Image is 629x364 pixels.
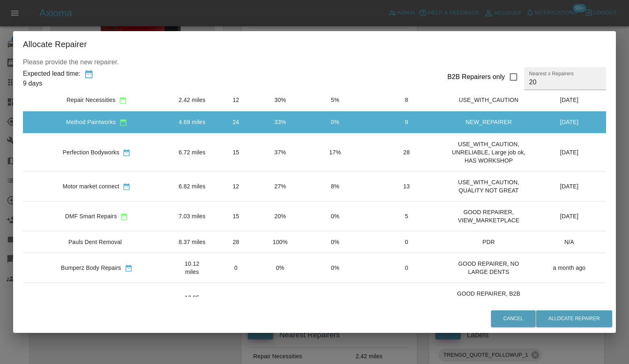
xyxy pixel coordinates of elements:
[63,148,119,156] div: Perfection Bodyworks
[23,69,81,79] div: Expected lead time:
[213,201,258,231] td: 15
[213,89,258,111] td: 12
[445,201,533,231] td: GOOD REPAIRER, VIEW_MARKETPLACE
[368,253,445,283] td: 0
[302,133,368,172] td: 17%
[445,89,533,111] td: USE_WITH_CAUTION
[302,201,368,231] td: 0%
[170,111,213,133] td: 4.69 miles
[170,89,213,111] td: 2.42 miles
[302,283,368,321] td: 0%
[302,89,368,111] td: 5%
[170,133,213,172] td: 6.72 miles
[170,283,213,321] td: 12.95 miles
[368,133,445,172] td: 28
[23,57,606,67] p: Please provide the new repairer.
[302,253,368,283] td: 0%
[213,111,258,133] td: 24
[65,212,117,220] div: DMF Smart Repairs
[213,253,258,283] td: 0
[23,79,81,88] div: 9 days
[536,310,612,327] button: Allocate Repairer
[302,231,368,253] td: 0%
[368,201,445,231] td: 5
[532,111,606,133] td: [DATE]
[447,72,505,82] div: B2B Repairers only
[368,283,445,321] td: 14
[63,182,119,190] div: Motor market connect
[258,231,302,253] td: 100%
[170,231,213,253] td: 8.37 miles
[445,283,533,321] td: GOOD REPAIRER, B2B CAPABLE, VIEW_MARKETPLACE
[532,253,606,283] td: a month ago
[170,253,213,283] td: 10.12 miles
[445,133,533,172] td: USE_WITH_CAUTION, UNRELIABLE, Large job ok, HAS WORKSHOP
[213,231,258,253] td: 28
[532,231,606,253] td: N/A
[368,231,445,253] td: 0
[302,111,368,133] td: 0%
[67,96,115,104] div: Repair Necessities
[170,201,213,231] td: 7.03 miles
[258,201,302,231] td: 20%
[532,172,606,201] td: [DATE]
[61,264,121,272] div: Bumperz Body Repairs
[213,133,258,172] td: 15
[213,283,258,321] td: 17
[258,111,302,133] td: 33%
[445,231,533,253] td: PDR
[445,253,533,283] td: GOOD REPAIRER, NO LARGE DENTS
[532,89,606,111] td: [DATE]
[368,89,445,111] td: 8
[258,133,302,172] td: 37%
[532,283,606,321] td: [DATE]
[532,201,606,231] td: [DATE]
[258,253,302,283] td: 0%
[368,111,445,133] td: 9
[13,31,616,57] h2: Allocate Repairer
[258,283,302,321] td: 7%
[529,70,574,77] label: Nearest x Repairers
[66,118,116,126] div: Method Paintworks
[368,172,445,201] td: 13
[258,89,302,111] td: 30%
[445,111,533,133] td: NEW_REPAIRER
[532,133,606,172] td: [DATE]
[258,172,302,201] td: 27%
[445,172,533,201] td: USE_WITH_CAUTION, QUALITY NOT GREAT
[491,310,536,327] button: Cancel
[170,172,213,201] td: 6.82 miles
[213,172,258,201] td: 12
[302,172,368,201] td: 8%
[68,238,122,246] div: Pauls Dent Removal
